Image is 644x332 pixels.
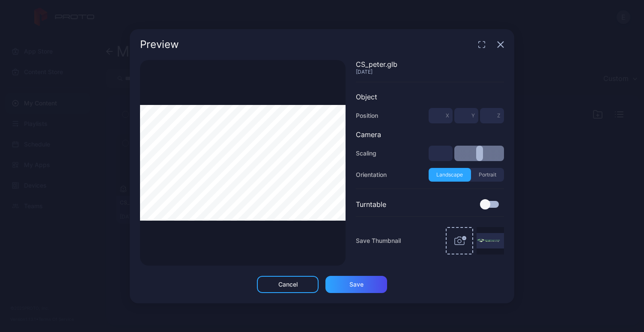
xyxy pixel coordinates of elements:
[356,69,504,75] div: [DATE]
[278,281,298,288] div: Cancel
[471,168,504,182] button: Portrait
[356,93,504,101] div: Object
[257,276,319,293] button: Cancel
[356,148,376,159] div: Scaling
[356,170,387,180] div: Orientation
[349,281,364,288] div: Save
[471,112,475,119] span: Y
[356,200,386,209] div: Turntable
[140,39,179,50] div: Preview
[356,236,401,246] span: Save Thumbnail
[446,112,449,119] span: X
[325,276,387,293] button: Save
[497,112,501,119] span: Z
[429,168,471,182] button: Landscape
[356,60,504,69] div: CS_peter.glb
[356,111,378,121] div: Position
[477,233,504,248] img: Thumbnail
[356,130,504,139] div: Camera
